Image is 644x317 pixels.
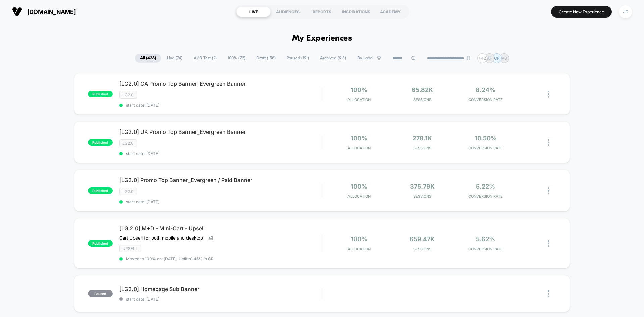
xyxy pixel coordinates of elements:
[119,128,322,135] span: [LG2.0] UK Promo Top Banner_Evergreen Banner
[617,5,634,19] button: JD
[27,8,76,15] span: [DOMAIN_NAME]
[119,103,322,108] span: start date: [DATE]
[475,135,497,142] span: 10.50%
[455,97,516,102] span: CONVERSION RATE
[236,6,271,17] div: LIVE
[392,247,452,251] span: Sessions
[119,91,137,99] span: LG2.0
[88,187,113,194] span: published
[487,56,492,61] p: AF
[548,290,549,297] img: close
[455,146,516,150] span: CONVERSION RATE
[412,86,433,93] span: 65.82k
[119,199,322,204] span: start date: [DATE]
[88,139,113,146] span: published
[455,247,516,251] span: CONVERSION RATE
[119,151,322,156] span: start date: [DATE]
[339,6,373,17] div: INSPIRATIONS
[88,240,113,247] span: published
[119,235,203,241] span: Cart Upsell for both mobile and desktop
[502,56,507,61] p: AS
[351,235,367,243] span: 100%
[135,54,161,63] span: All ( 423 )
[477,53,487,63] div: + 42
[410,235,435,243] span: 659.47k
[119,188,137,195] span: LG2.0
[413,135,432,142] span: 278.1k
[119,177,322,183] span: [LG2.0] Promo Top Banner_Evergreen / Paid Banner
[476,86,495,93] span: 8.24%
[392,146,452,150] span: Sessions
[119,139,137,147] span: LG2.0
[347,194,371,199] span: Allocation
[305,6,339,17] div: REPORTS
[548,187,549,194] img: close
[282,54,314,63] span: Paused ( 191 )
[189,54,222,63] span: A/B Test ( 2 )
[455,194,516,199] span: CONVERSION RATE
[10,6,78,17] button: [DOMAIN_NAME]
[548,91,549,98] img: close
[88,290,113,297] span: paused
[119,80,322,87] span: [LG2.0] CA Promo Top Banner_Evergreen Banner
[223,54,250,63] span: 100% ( 72 )
[119,225,322,232] span: [LG 2.0] M+D - Mini-Cart - Upsell
[494,56,500,61] p: CR
[292,34,352,43] h1: My Experiences
[392,194,452,199] span: Sessions
[162,54,187,63] span: Live ( 74 )
[476,235,495,243] span: 5.62%
[392,97,452,102] span: Sessions
[12,7,22,17] img: Visually logo
[548,139,549,146] img: close
[271,6,305,17] div: AUDIENCES
[351,183,367,190] span: 100%
[351,135,367,142] span: 100%
[548,240,549,247] img: close
[466,56,470,60] img: end
[410,183,435,190] span: 375.79k
[119,245,141,252] span: Upsell
[251,54,281,63] span: Draft ( 158 )
[373,6,408,17] div: ACADEMY
[315,54,351,63] span: Archived ( 913 )
[119,286,322,293] span: [LG2.0] Homepage Sub Banner
[476,183,495,190] span: 5.22%
[619,5,632,18] div: JD
[357,56,373,61] span: By Label
[551,6,612,18] button: Create New Experience
[347,146,371,150] span: Allocation
[347,247,371,251] span: Allocation
[347,97,371,102] span: Allocation
[126,256,214,261] span: Moved to 100% on: [DATE] . Uplift: 0.45% in CR
[88,91,113,97] span: published
[119,297,322,302] span: start date: [DATE]
[351,86,367,93] span: 100%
